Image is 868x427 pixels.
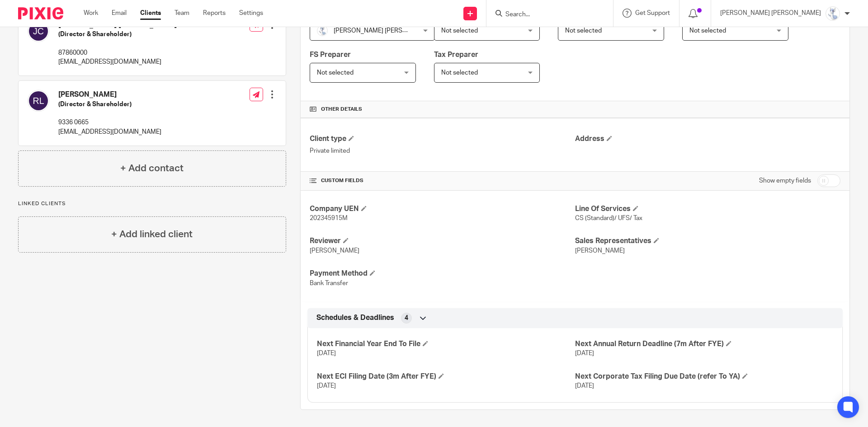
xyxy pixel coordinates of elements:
[575,339,833,349] h4: Next Annual Return Deadline (7m After FYE)
[120,161,184,175] h4: + Add contact
[310,204,575,214] h4: Company UEN
[310,215,348,221] span: 202345915M
[575,204,840,214] h4: Line Of Services
[28,20,49,42] img: svg%3E
[310,280,348,286] span: Bank Transfer
[317,350,336,357] span: [DATE]
[575,134,840,144] h4: Address
[441,70,478,76] span: Not selected
[505,11,586,19] input: Search
[58,127,161,136] p: [EMAIL_ADDRESS][DOMAIN_NAME]
[317,383,336,389] span: [DATE]
[826,6,840,21] img: images.jfif
[575,248,625,254] span: [PERSON_NAME]
[575,372,833,381] h4: Next Corporate Tax Filing Due Date (refer To YA)
[405,314,408,323] span: 4
[58,48,177,57] p: 87860000
[112,9,127,18] a: Email
[310,177,575,184] h4: CUSTOM FIELDS
[310,236,575,246] h4: Reviewer
[759,176,811,185] label: Show empty fields
[317,339,575,349] h4: Next Financial Year End To File
[58,100,161,109] h5: (Director & Shareholder)
[310,51,351,58] span: FS Preparer
[565,28,602,34] span: Not selected
[18,7,63,19] img: Pixie
[58,30,177,39] h5: (Director & Shareholder)
[111,227,193,241] h4: + Add linked client
[310,134,575,144] h4: Client type
[635,10,670,16] span: Get Support
[18,200,286,207] p: Linked clients
[720,9,821,18] p: [PERSON_NAME] [PERSON_NAME]
[310,146,575,155] p: Private limited
[58,90,161,99] h4: [PERSON_NAME]
[175,9,189,18] a: Team
[575,383,594,389] span: [DATE]
[310,248,359,254] span: [PERSON_NAME]
[317,372,575,381] h4: Next ECI Filing Date (3m After FYE)
[203,9,226,18] a: Reports
[334,28,434,34] span: [PERSON_NAME] [PERSON_NAME]
[316,313,394,323] span: Schedules & Deadlines
[28,90,49,112] img: svg%3E
[575,236,840,246] h4: Sales Representatives
[84,9,98,18] a: Work
[689,28,726,34] span: Not selected
[58,118,161,127] p: 9336 0665
[310,269,575,278] h4: Payment Method
[317,70,354,76] span: Not selected
[58,57,177,66] p: [EMAIL_ADDRESS][DOMAIN_NAME]
[575,350,594,357] span: [DATE]
[321,106,362,113] span: Other details
[575,215,642,221] span: CS (Standard)/ UFS/ Tax
[140,9,161,18] a: Clients
[441,28,478,34] span: Not selected
[239,9,263,18] a: Settings
[317,25,328,36] img: images.jfif
[434,51,478,58] span: Tax Preparer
